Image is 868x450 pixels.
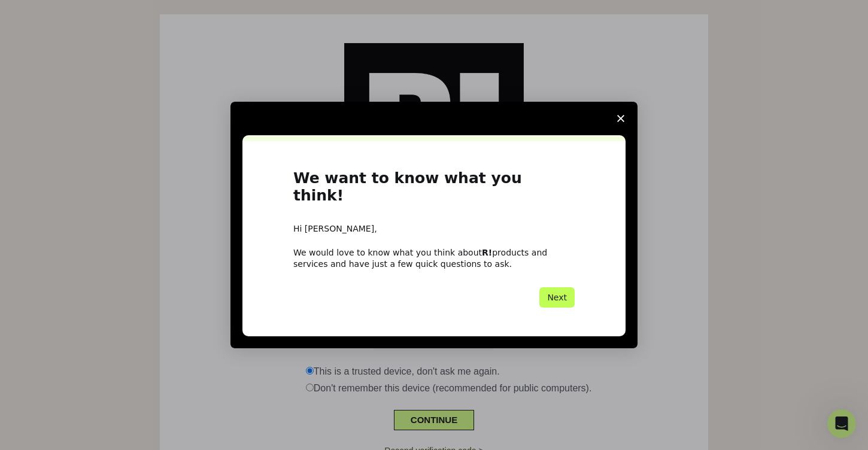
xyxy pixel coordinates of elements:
b: R! [482,248,492,257]
span: Close survey [604,102,638,135]
h1: We want to know what you think! [293,170,575,211]
button: Next [539,287,575,308]
div: Hi [PERSON_NAME], [293,223,575,235]
div: We would love to know what you think about products and services and have just a few quick questi... [293,247,575,269]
